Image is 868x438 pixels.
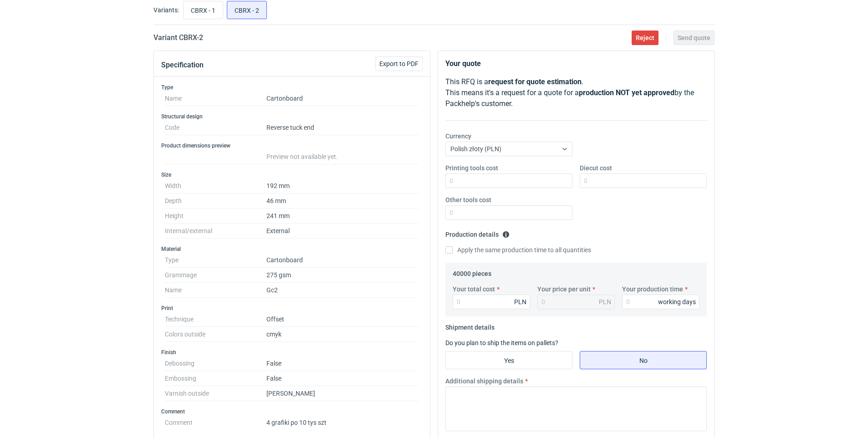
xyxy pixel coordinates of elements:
button: Export to PDF [375,56,423,71]
input: 0 [622,295,700,309]
label: CBRX - 2 [227,1,267,19]
dd: 275 gsm [266,268,419,283]
dt: Grammage [165,268,266,283]
dd: [PERSON_NAME] [266,386,419,401]
dt: Debossing [165,356,266,371]
legend: Production details [445,227,510,238]
label: Your total cost [453,285,495,294]
h3: Print [161,305,423,312]
label: No [580,351,707,369]
h3: Structural design [161,113,423,120]
dd: 4 grafiki po 10 tys szt [266,415,419,426]
dt: Varnish outside [165,386,266,401]
p: This RFQ is a . This means it's a request for a quote for a by the Packhelp's customer. [445,76,707,109]
dd: False [266,371,419,386]
label: Your production time [622,285,683,294]
label: Your price per unit [537,285,591,294]
label: Yes [445,351,572,369]
dd: Cartonboard [266,91,419,106]
dd: 46 mm [266,194,419,209]
dd: Reverse tuck end [266,120,419,135]
legend: Shipment details [445,320,495,331]
h3: Finish [161,349,423,356]
span: Preview not available yet. [266,153,338,160]
dd: Cartonboard [266,253,419,268]
input: 0 [445,173,572,188]
legend: 40000 pieces [453,266,491,277]
label: Other tools cost [445,195,491,204]
strong: Your quote [445,59,481,68]
dt: Embossing [165,371,266,386]
label: CBRX - 1 [183,1,223,19]
strong: production NOT yet approved [579,88,674,97]
dd: cmyk [266,327,419,342]
span: Export to PDF [379,61,419,67]
div: PLN [599,297,611,306]
dd: 192 mm [266,178,419,194]
dt: Technique [165,312,266,327]
h3: Product dimensions preview [161,142,423,149]
input: 0 [453,295,530,309]
dt: Width [165,178,266,194]
button: Specification [161,54,204,76]
dt: Name [165,91,266,106]
h3: Material [161,245,423,253]
div: working days [658,297,696,306]
dt: Code [165,120,266,135]
h3: Type [161,84,423,91]
label: Variants: [153,5,179,15]
dt: Depth [165,194,266,209]
dt: Comment [165,415,266,426]
dd: Gc2 [266,283,419,298]
h3: Comment [161,408,423,415]
input: 0 [580,173,707,188]
dd: Offset [266,312,419,327]
h2: Variant CBRX - 2 [153,32,203,43]
dt: Colors outside [165,327,266,342]
input: 0 [445,205,572,220]
div: PLN [514,297,526,306]
dt: Name [165,283,266,298]
label: Additional shipping details [445,377,523,386]
dd: False [266,356,419,371]
h3: Size [161,171,423,178]
label: Diecut cost [580,163,612,173]
span: Send quote [678,35,710,41]
dt: Height [165,209,266,224]
strong: request for quote estimation [488,77,582,86]
label: Do you plan to ship the items on pallets? [445,339,558,346]
button: Reject [632,31,659,45]
span: Polish złoty (PLN) [450,145,501,153]
dt: Internal/external [165,224,266,239]
dt: Type [165,253,266,268]
label: Printing tools cost [445,163,498,173]
dd: 241 mm [266,209,419,224]
dd: External [266,224,419,239]
span: Reject [636,35,654,41]
label: Apply the same production time to all quantities [445,245,591,255]
label: Currency [445,132,471,141]
button: Send quote [674,31,715,45]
